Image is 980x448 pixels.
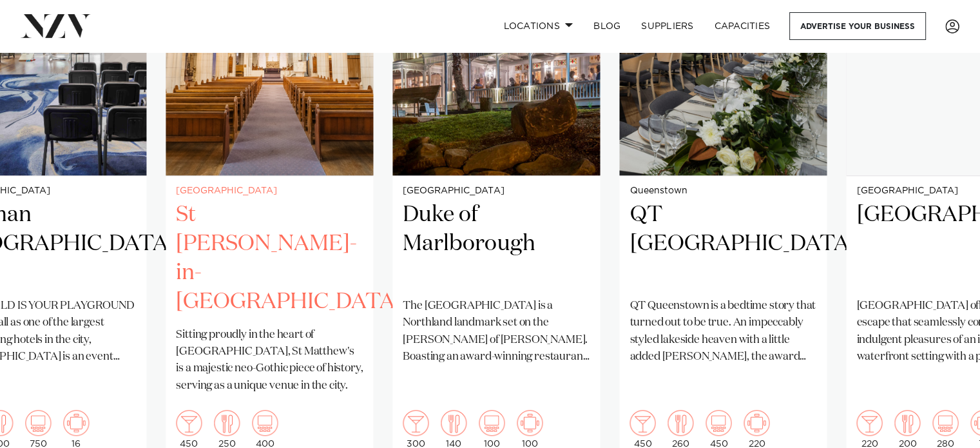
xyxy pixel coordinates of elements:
p: QT Queenstown is a bedtime story that turned out to be true. An impeccably styled lakeside heaven... [629,298,816,365]
a: Advertise your business [789,12,926,40]
img: theatre.png [252,410,278,436]
h2: Duke of Marlborough [403,200,590,287]
img: dining.png [214,410,240,436]
small: [GEOGRAPHIC_DATA] [176,186,363,196]
small: [GEOGRAPHIC_DATA] [403,186,590,196]
p: The [GEOGRAPHIC_DATA] is a Northland landmark set on the [PERSON_NAME] of [PERSON_NAME]. Boasting... [403,298,590,365]
img: theatre.png [932,410,958,436]
img: meeting.png [63,410,89,436]
img: dining.png [894,410,920,436]
a: BLOG [583,12,631,40]
a: Capacities [704,12,781,40]
img: cocktail.png [403,410,428,436]
img: theatre.png [479,410,504,436]
a: SUPPLIERS [631,12,704,40]
p: Sitting proudly in the heart of [GEOGRAPHIC_DATA], St Matthew's is a majestic neo-Gothic piece of... [176,327,363,394]
small: Queenstown [629,186,816,196]
img: nzv-logo.png [21,14,91,37]
img: dining.png [441,410,466,436]
img: meeting.png [744,410,769,436]
img: theatre.png [25,410,51,436]
img: cocktail.png [176,410,202,436]
img: cocktail.png [629,410,655,436]
h2: St [PERSON_NAME]-in-[GEOGRAPHIC_DATA] [176,200,363,317]
img: meeting.png [517,410,543,436]
img: dining.png [668,410,693,436]
h2: QT [GEOGRAPHIC_DATA] [629,200,816,287]
a: Locations [493,12,583,40]
img: cocktail.png [856,410,882,436]
img: theatre.png [706,410,731,436]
